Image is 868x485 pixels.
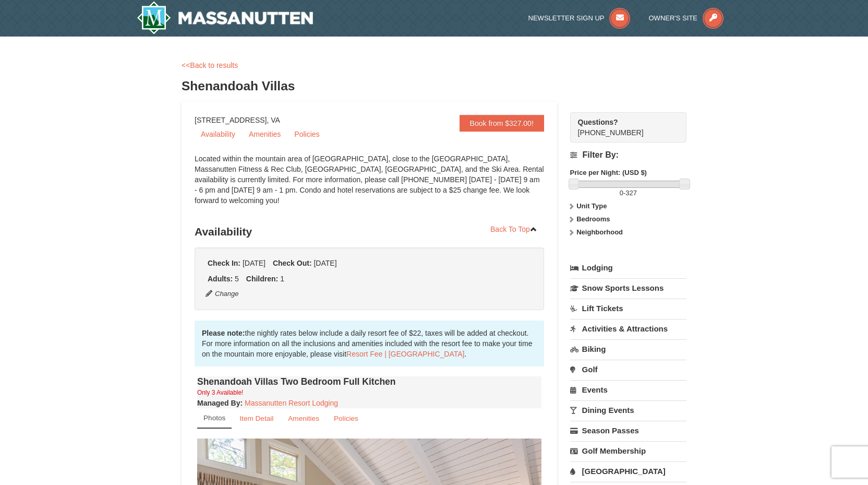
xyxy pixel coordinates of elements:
[288,415,319,422] small: Amenities
[649,14,724,22] a: Owner's Site
[570,319,686,338] a: Activities & Attractions
[205,288,239,300] button: Change
[327,408,365,429] a: Policies
[576,228,623,236] strong: Neighborhood
[235,275,239,283] span: 5
[197,399,240,407] span: Managed By
[570,441,686,460] a: Golf Membership
[233,408,280,429] a: Item Detail
[570,400,686,420] a: Dining Events
[197,376,541,387] h4: Shenandoah Villas Two Bedroom Full Kitchen
[288,126,325,142] a: Policies
[570,150,686,160] h4: Filter By:
[137,1,313,34] a: Massanutten Resort
[625,189,637,197] span: 327
[281,408,326,429] a: Amenities
[570,360,686,379] a: Golf
[182,61,238,69] a: <<Back to results
[570,278,686,298] a: Snow Sports Lessons
[195,153,544,216] div: Located within the mountain area of [GEOGRAPHIC_DATA], close to the [GEOGRAPHIC_DATA], Massanutte...
[239,415,273,422] small: Item Detail
[203,414,225,422] small: Photos
[246,275,278,283] strong: Children:
[195,221,544,242] h3: Availability
[570,299,686,318] a: Lift Tickets
[578,118,618,126] strong: Questions?
[576,202,607,210] strong: Unit Type
[620,189,623,197] span: 0
[346,350,464,358] a: Resort Fee | [GEOGRAPHIC_DATA]
[202,329,245,337] strong: Please note:
[243,259,266,267] span: [DATE]
[197,408,232,429] a: Photos
[570,339,686,359] a: Biking
[334,415,358,422] small: Policies
[578,117,668,137] span: [PHONE_NUMBER]
[460,115,544,132] a: Book from $327.00!
[195,126,242,142] a: Availability
[484,221,544,237] a: Back To Top
[208,259,240,267] strong: Check In:
[576,215,610,223] strong: Bedrooms
[197,399,243,407] strong: :
[197,389,243,396] small: Only 3 Available!
[182,76,686,97] h3: Shenandoah Villas
[570,258,686,277] a: Lodging
[649,14,698,22] span: Owner's Site
[570,188,686,198] label: -
[570,169,647,176] strong: Price per Night: (USD $)
[137,1,313,34] img: Massanutten Resort Logo
[273,259,312,267] strong: Check Out:
[570,421,686,440] a: Season Passes
[314,259,336,267] span: [DATE]
[570,462,686,481] a: [GEOGRAPHIC_DATA]
[245,399,338,407] a: Massanutten Resort Lodging
[528,14,631,22] a: Newsletter Sign Up
[570,380,686,399] a: Events
[243,126,287,142] a: Amenities
[280,275,284,283] span: 1
[195,321,544,366] div: the nightly rates below include a daily resort fee of $22, taxes will be added at checkout. For m...
[528,14,605,22] span: Newsletter Sign Up
[208,275,233,283] strong: Adults:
